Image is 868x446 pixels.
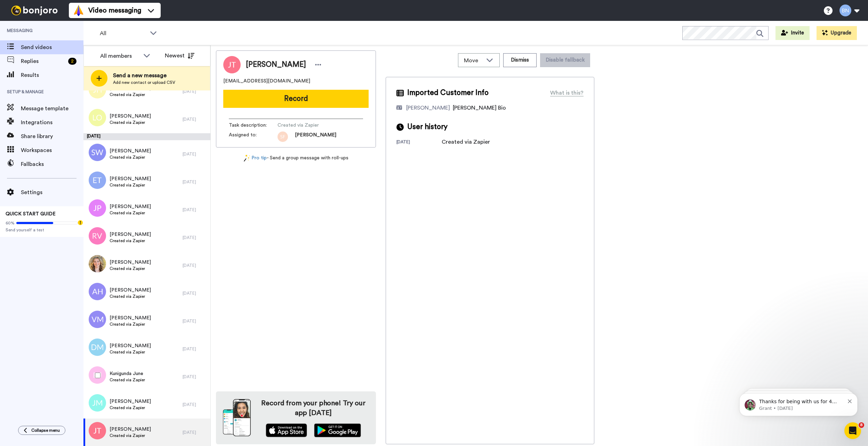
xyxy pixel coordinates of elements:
[100,29,146,38] span: All
[110,349,151,355] span: Created via Zapier
[110,433,151,438] span: Created via Zapier
[8,6,61,15] img: bj-logo-header-white.svg
[183,402,207,407] div: [DATE]
[223,78,310,85] span: [EMAIL_ADDRESS][DOMAIN_NAME]
[246,59,306,70] span: [PERSON_NAME]
[775,26,810,40] button: Invite
[110,370,145,377] span: Kunigunda June
[110,342,151,349] span: [PERSON_NAME]
[396,139,442,146] div: [DATE]
[6,227,78,233] span: Send yourself a test
[110,148,151,154] span: [PERSON_NAME]
[183,430,207,435] div: [DATE]
[183,179,207,185] div: [DATE]
[844,422,861,439] iframe: Intercom live chat
[113,71,175,80] span: Send a new message
[21,160,83,168] span: Fallbacks
[110,203,151,210] span: [PERSON_NAME]
[540,53,590,67] button: Disable fallback
[183,235,207,240] div: [DATE]
[110,398,151,405] span: [PERSON_NAME]
[18,426,65,435] button: Collapse menu
[160,49,200,63] button: Newest
[110,182,151,188] span: Created via Zapier
[453,105,506,111] span: [PERSON_NAME] Bio
[406,104,450,112] div: [PERSON_NAME]
[278,132,288,142] img: sf.png
[73,5,84,16] img: vm-color.svg
[183,89,207,94] div: [DATE]
[89,172,106,189] img: et.png
[21,132,83,141] span: Share library
[110,405,151,411] span: Created via Zapier
[183,263,207,268] div: [DATE]
[183,374,207,380] div: [DATE]
[729,379,868,427] iframe: Intercom notifications message
[83,133,210,140] div: [DATE]
[77,220,83,226] div: Tooltip anchor
[110,314,151,321] span: [PERSON_NAME]
[110,231,151,238] span: [PERSON_NAME]
[407,122,448,132] span: User history
[110,377,145,383] span: Created via Zapier
[110,294,151,299] span: Created via Zapier
[6,212,56,216] span: QUICK START GUIDE
[21,188,83,197] span: Settings
[183,151,207,157] div: [DATE]
[30,27,115,33] p: Message from Grant, sent 12w ago
[21,43,83,51] span: Send videos
[21,146,83,154] span: Workspaces
[110,266,151,271] span: Created via Zapier
[258,398,369,418] h4: Record from your phone! Try our app [DATE]
[100,52,140,60] div: All members
[266,423,307,437] img: appstore
[314,423,361,437] img: playstore
[31,428,60,433] span: Collapse menu
[110,321,151,327] span: Created via Zapier
[216,154,376,162] div: - Send a group message with roll-ups
[68,58,77,65] div: 2
[110,154,151,160] span: Created via Zapier
[110,113,151,120] span: [PERSON_NAME]
[89,109,106,126] img: lo.png
[110,426,151,433] span: [PERSON_NAME]
[442,138,490,146] div: Created via Zapier
[21,118,83,127] span: Integrations
[295,132,336,142] span: [PERSON_NAME]
[89,144,106,161] img: sw.png
[229,122,278,129] span: Task description :
[21,71,83,79] span: Results
[89,339,106,356] img: dm.png
[503,53,537,67] button: Dismiss
[183,346,207,352] div: [DATE]
[110,175,151,182] span: [PERSON_NAME]
[859,422,864,428] span: 8
[110,238,151,244] span: Created via Zapier
[89,255,106,272] img: 4c672eb8-6cfd-4d9e-8b4e-cf310a56063e.jpg
[223,90,369,108] button: Record
[88,6,141,15] span: Video messaging
[183,207,207,213] div: [DATE]
[89,227,106,245] img: rv.png
[278,122,344,129] span: Created via Zapier
[89,394,106,412] img: jm.png
[89,422,106,439] img: jt.png
[89,199,106,217] img: jp.png
[89,311,106,328] img: vm.png
[110,287,151,294] span: [PERSON_NAME]
[223,399,251,437] img: download
[244,154,250,162] img: magic-wand.svg
[183,290,207,296] div: [DATE]
[407,88,489,98] span: Imported Customer Info
[110,259,151,266] span: [PERSON_NAME]
[30,20,115,157] span: Thanks for being with us for 4 months - it's flown by! How can we make the next 4 months even bet...
[119,19,123,25] button: Dismiss notification
[223,56,241,73] img: Image of Jess Trigg
[229,132,278,142] span: Assigned to:
[110,210,151,216] span: Created via Zapier
[183,318,207,324] div: [DATE]
[110,120,151,125] span: Created via Zapier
